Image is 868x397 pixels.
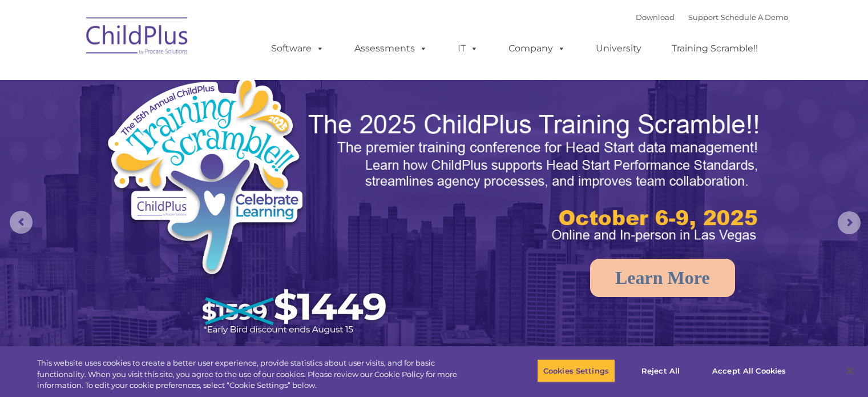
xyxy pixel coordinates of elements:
div: This website uses cookies to create a better user experience, provide statistics about user visit... [37,358,478,391]
button: Close [837,358,862,383]
img: ChildPlus by Procare Solutions [80,9,195,66]
a: Schedule A Demo [721,13,788,22]
a: Learn More [590,259,735,297]
a: Download [636,13,675,22]
a: Assessments [343,37,439,60]
button: Accept All Cookies [706,359,792,383]
a: Software [260,37,336,60]
a: University [584,37,653,60]
a: Company [497,37,577,60]
font: | [636,13,788,22]
button: Reject All [625,359,696,383]
a: Training Scramble!! [660,37,769,60]
a: Support [688,13,718,22]
button: Cookies Settings [537,359,615,383]
a: IT [446,37,490,60]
